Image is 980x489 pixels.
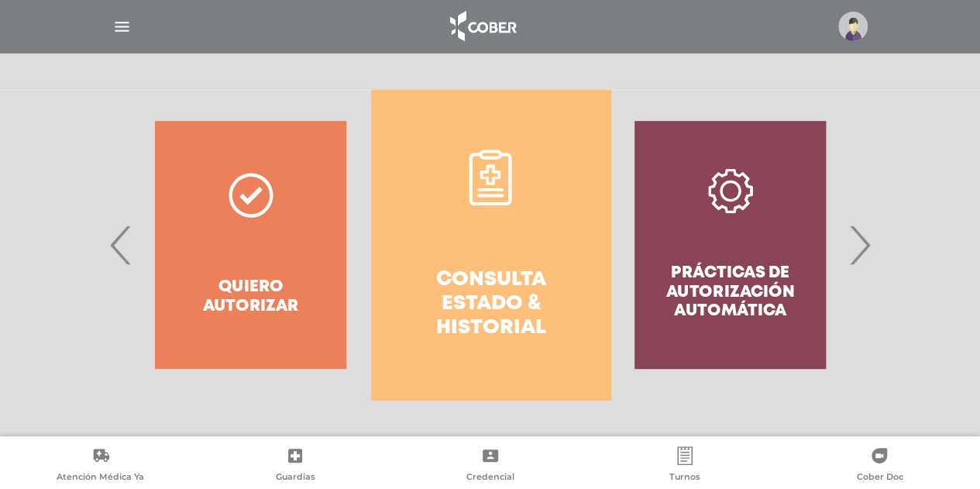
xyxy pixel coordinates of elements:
img: Cober_menu-lines-white.svg [112,17,132,36]
img: profile-placeholder.svg [838,12,868,41]
span: Turnos [669,471,700,485]
span: Previous [106,203,136,287]
a: Cober Doc [782,446,977,486]
img: logo_cober_home-white.png [442,8,523,45]
h4: Consulta estado & historial [399,268,583,341]
span: Guardias [276,471,315,485]
span: Credencial [466,471,514,485]
span: Atención Médica Ya [57,471,144,485]
span: Cober Doc [856,471,903,485]
a: Atención Médica Ya [3,446,198,486]
a: Consulta estado & historial [371,90,610,400]
a: Credencial [393,446,587,486]
a: Guardias [198,446,392,486]
a: Turnos [587,446,782,486]
span: Next [844,203,875,287]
